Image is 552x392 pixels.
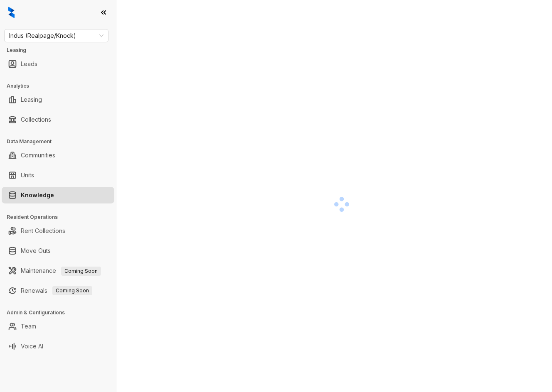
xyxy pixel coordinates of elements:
li: Communities [2,147,114,164]
a: Units [21,167,34,184]
li: Leads [2,56,114,72]
span: Indus (Realpage/Knock) [9,29,103,42]
span: Coming Soon [61,267,101,276]
a: Leads [21,56,37,72]
li: Team [2,318,114,335]
li: Voice AI [2,338,114,355]
img: logo [8,7,15,18]
h3: Admin & Configurations [7,309,116,316]
a: Team [21,318,36,335]
a: Leasing [21,91,42,108]
a: Knowledge [21,187,54,203]
li: Move Outs [2,243,114,259]
h3: Resident Operations [7,213,116,221]
a: RenewalsComing Soon [21,282,92,299]
a: Collections [21,111,51,128]
a: Communities [21,147,55,164]
h3: Data Management [7,138,116,145]
li: Leasing [2,91,114,108]
li: Renewals [2,282,114,299]
h3: Leasing [7,47,116,54]
li: Collections [2,111,114,128]
a: Move Outs [21,243,51,259]
li: Rent Collections [2,223,114,239]
a: Voice AI [21,338,43,355]
h3: Analytics [7,82,116,90]
li: Knowledge [2,187,114,203]
li: Maintenance [2,262,114,279]
a: Rent Collections [21,223,65,239]
span: Coming Soon [52,286,92,295]
li: Units [2,167,114,184]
